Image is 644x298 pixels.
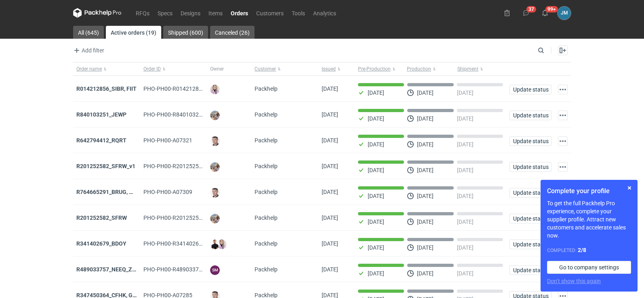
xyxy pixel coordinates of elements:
p: [DATE] [457,244,474,251]
span: Order ID [143,66,161,72]
button: Production [405,63,456,75]
span: Packhelp [255,137,278,144]
button: Customer [251,63,318,75]
span: Issued [322,66,336,72]
p: [DATE] [368,141,384,148]
button: Update status [509,136,551,146]
a: Go to company settings [547,261,631,274]
p: [DATE] [417,167,434,173]
button: Actions [558,110,568,120]
p: [DATE] [368,270,384,277]
span: 29/09/2025 [322,266,338,273]
img: Maciej Sikora [210,136,220,146]
p: To get the full Packhelp Pro experience, complete your supplier profile. Attract new customers an... [547,199,631,240]
a: R341402679_BDOY [76,240,126,247]
span: Pre-Production [358,66,391,72]
button: Update status [509,162,551,172]
p: [DATE] [417,141,434,148]
input: Search [536,46,562,55]
p: [DATE] [368,193,384,199]
span: 30/09/2025 [322,215,338,221]
a: Analytics [309,8,340,18]
p: [DATE] [457,115,474,122]
a: RFQs [132,8,154,18]
a: Items [204,8,227,18]
span: Order name [76,66,102,72]
span: PHO-PH00-R201252582_SFRW [143,215,223,221]
a: R014212856_SIBR, FIIT [76,85,137,92]
span: PHO-PH00-R201252582_SFRW_V1 [143,163,232,169]
button: Update status [509,188,551,198]
span: Packhelp [255,85,278,92]
button: Update status [509,214,551,223]
span: Packhelp [255,266,278,273]
a: R489033757_NEEQ_ZVYP_WVPK_PHVG_SDDZ_GAYC [76,266,213,273]
img: Tomasz Kubiak [210,240,220,249]
figcaption: SM [210,265,220,275]
a: R201252582_SFRW [76,215,127,221]
button: Update status [509,265,551,275]
button: Order name [73,63,140,75]
svg: Packhelp Pro [73,8,122,18]
p: [DATE] [368,244,384,251]
button: 99+ [539,6,551,19]
p: [DATE] [457,141,474,148]
p: [DATE] [368,167,384,173]
span: 03/10/2025 [322,111,338,118]
button: Update status [509,85,551,94]
button: Update status [509,240,551,249]
button: JM [558,6,571,20]
span: PHO-PH00-A07321 [143,137,192,144]
p: [DATE] [417,244,434,251]
p: [DATE] [457,193,474,199]
a: R201252582_SFRW_v1 [76,163,135,169]
p: [DATE] [457,219,474,225]
a: Specs [154,8,177,18]
a: Customers [252,8,288,18]
button: Actions [558,162,568,172]
span: Customer [255,66,276,72]
a: Designs [177,8,204,18]
span: PHO-PH00-R840103251_JEWP [143,111,223,118]
span: Update status [513,267,548,273]
button: Issued [318,63,355,75]
a: Tools [288,8,309,18]
img: Maciej Sikora [210,188,220,198]
p: [DATE] [417,90,434,96]
button: Skip for now [625,183,634,193]
span: Update status [513,87,548,92]
a: R764665291_BRUG, HPRK [76,189,144,195]
a: Active orders (19) [106,26,161,39]
button: Actions [558,136,568,146]
img: Klaudia Wiśniewska [217,240,227,249]
div: Joanna Myślak [558,6,571,20]
button: Don’t show this again [547,277,601,285]
img: Michał Palasek [210,162,220,172]
p: [DATE] [457,90,474,96]
span: Update status [513,113,548,118]
span: 01/10/2025 [322,163,338,169]
a: R642794412_RQRT [76,137,126,144]
img: Michał Palasek [210,110,220,120]
p: [DATE] [417,219,434,225]
p: [DATE] [417,270,434,277]
button: 37 [520,6,532,19]
span: PHO-PH00-R341402679_BDOY [143,240,222,247]
span: Add filter [72,46,104,55]
span: 03/10/2025 [322,137,338,144]
h1: Complete your profile [547,186,631,196]
p: [DATE] [457,167,474,173]
span: Packhelp [255,240,278,247]
a: R840103251_JEWP [76,111,126,118]
p: [DATE] [417,193,434,199]
a: Orders [227,8,252,18]
img: Michał Palasek [210,214,220,223]
p: [DATE] [417,115,434,122]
